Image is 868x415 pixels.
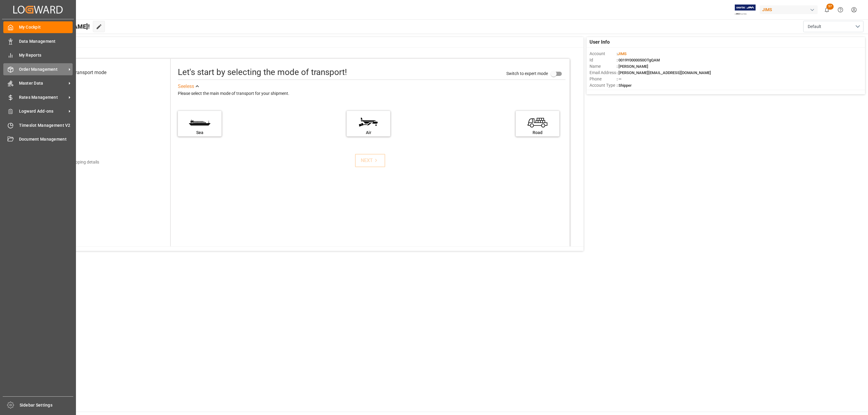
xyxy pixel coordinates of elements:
div: Select transport mode [60,69,106,76]
button: NEXT [355,154,385,167]
a: Timeslot Management V2 [3,119,73,131]
span: Master Data [19,80,67,86]
span: Default [808,23,821,30]
span: : Shipper [617,83,632,88]
span: Order Management [19,66,67,73]
div: Sea [181,129,219,136]
div: Air [350,129,387,136]
span: JIMS [618,51,627,56]
span: Phone [590,76,617,82]
button: JIMS [760,4,820,15]
span: Timeslot Management V2 [19,122,73,129]
span: 57 [826,4,834,10]
div: See less [178,83,194,90]
button: show 57 new notifications [820,3,834,17]
div: Please select the main mode of transport for your shipment. [178,90,565,97]
span: Account Type [590,82,617,89]
span: : [PERSON_NAME] [617,64,648,69]
div: Let's start by selecting the mode of transport! [178,66,347,79]
a: Document Management [3,133,73,145]
a: My Cockpit [3,21,73,33]
span: Sidebar Settings [20,402,74,408]
span: Id [590,57,617,63]
img: Exertis%20JAM%20-%20Email%20Logo.jpg_1722504956.jpg [735,5,756,15]
span: Account [590,51,617,57]
span: Logward Add-ons [19,108,67,114]
div: JIMS [760,5,818,14]
span: My Reports [19,52,73,58]
span: My Cockpit [19,24,73,30]
button: open menu [803,21,863,32]
div: Road [519,129,556,136]
div: Add shipping details [61,159,99,165]
span: Document Management [19,136,73,142]
div: NEXT [361,157,379,164]
span: : [PERSON_NAME][EMAIL_ADDRESS][DOMAIN_NAME] [617,70,711,75]
span: Name [590,63,617,70]
span: : — [617,77,621,81]
span: : 0019Y0000050OTgQAM [617,58,660,62]
a: Data Management [3,35,73,47]
span: Rates Management [19,94,67,101]
span: Email Address [590,70,617,76]
span: Switch to expert mode [506,71,548,76]
a: My Reports [3,49,73,61]
span: Data Management [19,38,73,45]
button: Help Center [834,3,847,17]
span: : [617,51,627,56]
span: User Info [590,39,610,46]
